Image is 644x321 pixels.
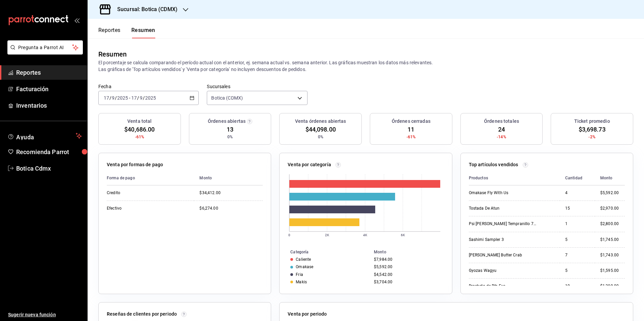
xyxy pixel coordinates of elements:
div: $2,970.00 [600,206,625,211]
p: Top artículos vendidos [469,161,518,168]
div: $1,743.00 [600,252,625,258]
div: $3,704.00 [374,280,441,284]
p: El porcentaje se calcula comparando el período actual con el anterior, ej. semana actual vs. sema... [98,59,633,73]
input: -- [111,95,115,101]
div: 1 [565,221,589,227]
text: 2K [325,233,329,237]
button: Pregunta a Parrot AI [7,40,83,55]
span: / [109,95,111,101]
div: Sashimi Sampler 3 [469,237,536,243]
span: $44,098.00 [305,125,336,134]
div: [PERSON_NAME] Butter Crab [469,252,536,258]
span: 24 [498,125,505,134]
input: -- [131,95,137,101]
button: open_drawer_menu [74,17,79,23]
button: Resumen [131,27,155,38]
span: 11 [408,125,414,134]
span: 0% [227,134,233,140]
span: Recomienda Parrot [16,147,82,156]
h3: Órdenes cerradas [392,118,430,125]
h3: Venta total [127,118,152,125]
span: -61% [407,134,416,140]
div: Credito [107,190,174,196]
div: $1,290.00 [600,283,625,289]
input: ---- [117,95,128,101]
div: 4 [565,190,589,196]
h3: Órdenes abiertas [208,118,246,125]
text: 6K [401,233,405,237]
div: Resumen [98,49,127,59]
p: Venta por formas de pago [107,161,163,168]
th: Categoría [280,248,371,256]
input: -- [103,95,109,101]
div: $5,592.00 [600,190,625,196]
label: Sucursales [207,84,307,89]
th: Monto [371,248,452,256]
div: 7 [565,252,589,258]
div: 10 [565,283,589,289]
div: Gyozas Wagyu [469,268,536,274]
span: Reportes [16,68,82,77]
label: Fecha [98,84,199,89]
span: $40,686.00 [124,125,155,134]
span: Botica (CDMX) [211,95,243,101]
div: $4,542.00 [374,272,441,277]
span: 13 [227,125,233,134]
div: Caliente [296,257,311,262]
span: - [129,95,130,101]
span: Botica Cdmx [16,164,82,173]
div: navigation tabs [98,27,155,38]
span: Facturación [16,84,82,94]
th: Monto [194,171,263,185]
span: Sugerir nueva función [8,311,82,318]
div: Efectivo [107,206,174,211]
h3: Sucursal: Botica (CDMX) [112,5,178,13]
span: $3,698.73 [579,125,606,134]
div: $34,412.00 [199,190,263,196]
text: 4K [363,233,367,237]
div: Fria [296,272,303,277]
th: Productos [469,171,560,185]
h3: Órdenes totales [484,118,519,125]
div: $2,800.00 [600,221,625,227]
div: $7,984.00 [374,257,441,262]
span: / [115,95,117,101]
span: -2% [588,134,595,140]
div: $1,745.00 [600,237,625,243]
text: 0 [288,233,290,237]
span: -61% [135,134,144,140]
h3: Venta órdenes abiertas [295,118,346,125]
span: Ayuda [16,132,73,140]
p: Venta por categoría [288,161,331,168]
div: Tostada De Atun [469,206,536,211]
div: Psi [PERSON_NAME] Tempranillo 750 Ml [469,221,536,227]
div: $5,592.00 [374,264,441,269]
span: -14% [497,134,506,140]
p: Reseñas de clientes por periodo [107,311,177,318]
div: 15 [565,206,589,211]
input: ---- [145,95,156,101]
span: / [137,95,139,101]
p: Venta por periodo [288,311,327,318]
th: Monto [595,171,625,185]
h3: Ticket promedio [574,118,610,125]
div: $6,274.00 [199,206,263,211]
div: Brocheta de Rib Eye [469,283,536,289]
div: Omakase Fly With Us [469,190,536,196]
div: 5 [565,237,589,243]
div: $1,595.00 [600,268,625,274]
input: -- [139,95,143,101]
span: Inventarios [16,101,82,110]
div: Omakase [296,264,313,269]
th: Cantidad [560,171,595,185]
span: / [143,95,145,101]
button: Reportes [98,27,121,38]
a: Pregunta a Parrot AI [5,49,83,56]
div: 5 [565,268,589,274]
span: 0% [318,134,323,140]
div: Makis [296,280,307,284]
th: Forma de pago [107,171,194,185]
span: Pregunta a Parrot AI [18,44,72,51]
